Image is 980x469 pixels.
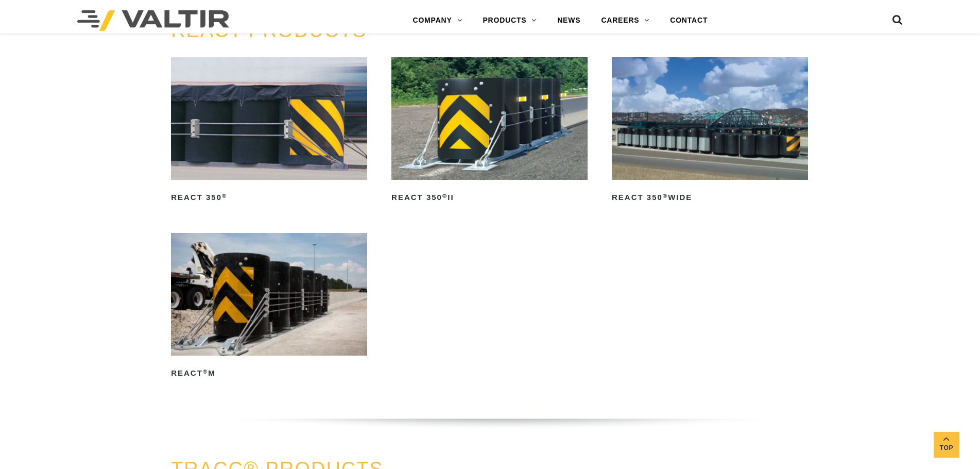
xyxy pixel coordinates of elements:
[77,10,229,31] img: Valtir
[171,365,367,381] h2: REACT M
[391,189,588,206] h2: REACT 350 II
[171,233,367,381] a: REACT®M
[391,57,588,206] a: REACT 350®II
[171,57,367,206] a: REACT 350®
[547,10,591,31] a: NEWS
[222,193,227,199] sup: ®
[934,432,959,458] a: Top
[442,193,448,199] sup: ®
[660,10,718,31] a: CONTACT
[402,10,472,31] a: COMPANY
[591,10,660,31] a: CAREERS
[171,189,367,206] h2: REACT 350
[203,368,208,375] sup: ®
[612,57,808,206] a: REACT 350®Wide
[934,442,959,454] span: Top
[472,10,547,31] a: PRODUCTS
[663,193,668,199] sup: ®
[612,189,808,206] h2: REACT 350 Wide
